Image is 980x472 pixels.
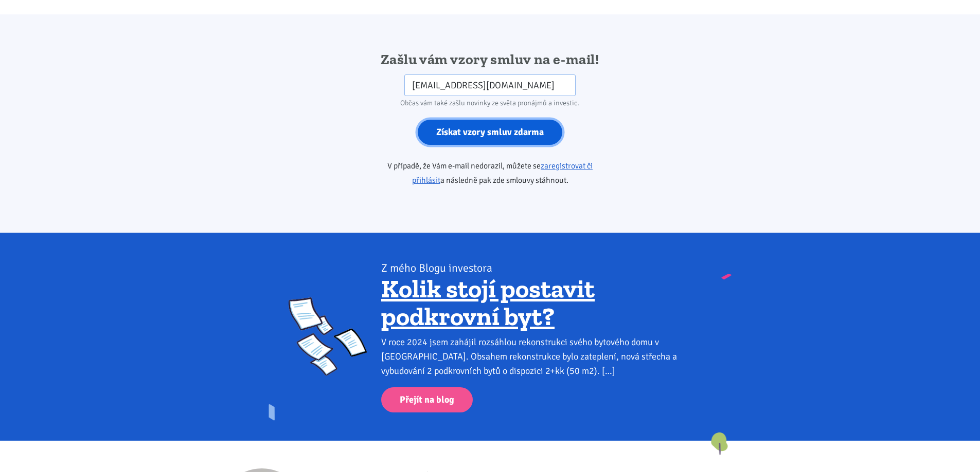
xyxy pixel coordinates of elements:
[381,261,691,275] div: Z mého Blogu investora
[358,159,622,187] p: V případě, že Vám e-mail nedorazil, můžete se a následně pak zde smlouvy stáhnout.
[381,273,595,332] a: Kolik stojí postavit podkrovní byt?
[381,387,473,412] a: Přejít na blog
[404,74,576,97] input: Zadejte váš e-mail
[358,96,622,110] div: Občas vám také zašlu novinky ze světa pronájmů a investic.
[358,50,622,69] h2: Zašlu vám vzory smluv na e-mail!
[418,120,562,145] input: Získat vzory smluv zdarma
[381,335,691,378] div: V roce 2024 jsem zahájil rozsáhlou rekonstrukci svého bytového domu v [GEOGRAPHIC_DATA]. Obsahem ...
